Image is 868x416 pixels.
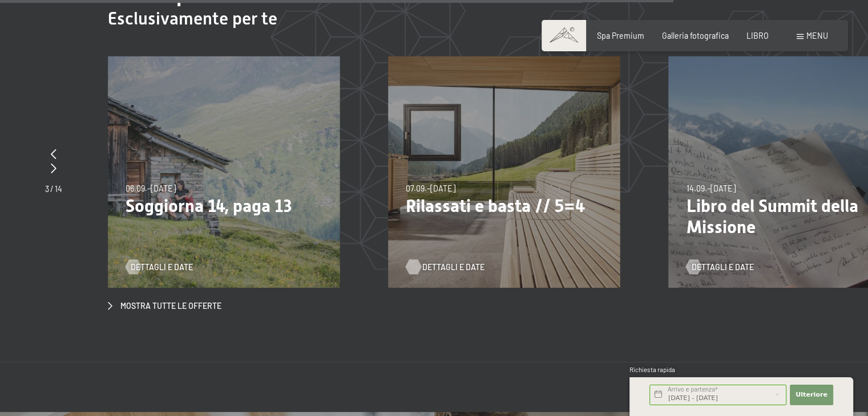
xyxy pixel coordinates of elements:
[406,183,455,193] font: 07.09.–[DATE]
[629,366,675,373] font: Richiesta rapida
[50,184,54,194] font: /
[796,391,827,398] font: Ulteriore
[662,31,729,40] a: Galleria fotografica
[55,184,62,194] font: 14
[120,301,221,311] font: Mostra tutte le offerte
[422,262,485,272] font: Dettagli e date
[45,184,49,194] font: 3
[108,300,221,312] a: Mostra tutte le offerte
[108,8,277,28] font: Esclusivamente per te
[126,262,193,273] a: Dettagli e date
[406,262,473,273] a: Dettagli e date
[126,195,292,216] font: Soggiorna 14, paga 13
[597,31,644,40] a: Spa Premium
[687,195,858,237] font: Libro del Summit della Missione
[131,262,193,272] font: Dettagli e date
[790,385,833,405] button: Ulteriore
[746,31,769,40] a: LIBRO
[687,262,754,273] a: Dettagli e date
[406,195,585,216] font: Rilassati e basta // 5=4
[126,183,176,193] font: 06.09.–[DATE]
[806,31,828,40] font: menu
[687,183,736,193] font: 14.09.–[DATE]
[691,262,753,272] font: Dettagli e date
